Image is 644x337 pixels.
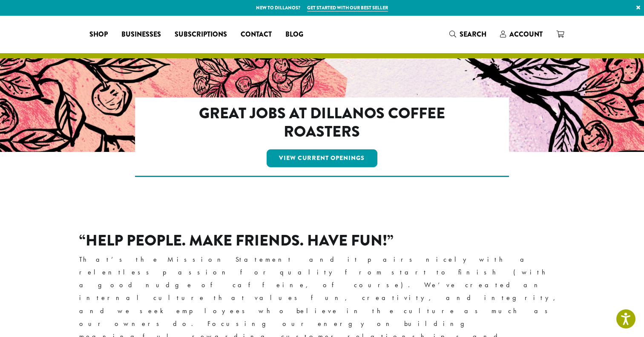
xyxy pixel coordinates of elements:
[175,29,227,40] span: Subscriptions
[460,29,486,39] span: Search
[443,27,493,41] a: Search
[267,149,378,167] a: View Current Openings
[307,4,388,11] a: Get started with our best seller
[89,29,108,40] span: Shop
[172,104,472,141] h2: Great Jobs at Dillanos Coffee Roasters
[241,29,272,40] span: Contact
[509,29,543,39] span: Account
[79,231,565,250] h2: “Help People. Make Friends. Have Fun!”
[83,28,115,41] a: Shop
[285,29,303,40] span: Blog
[121,29,161,40] span: Businesses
